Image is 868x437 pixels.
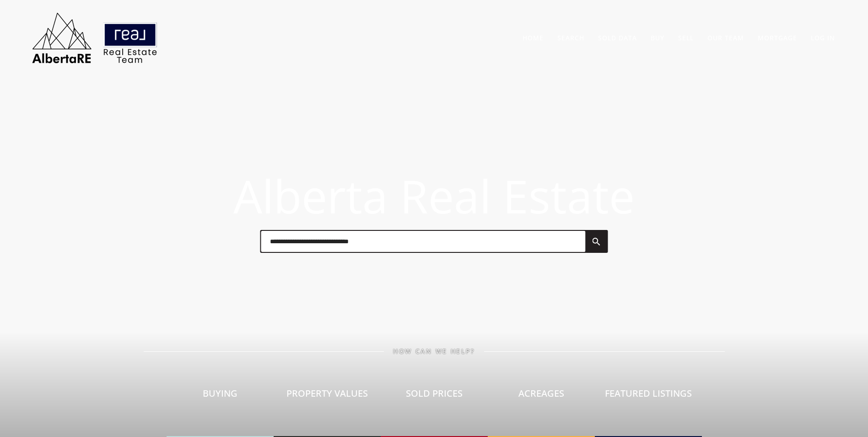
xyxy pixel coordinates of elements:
[203,387,237,399] span: Buying
[286,387,368,399] span: Property Values
[605,387,692,399] span: Featured Listings
[381,355,488,437] a: Sold Prices
[678,33,694,42] a: Sell
[595,355,702,437] a: Featured Listings
[26,9,163,66] img: AlbertaRE Real Estate Team | Real Broker
[274,355,381,437] a: Property Values
[557,33,584,42] a: Search
[523,33,544,42] a: Home
[707,33,744,42] a: Our Team
[598,33,637,42] a: Sold Data
[758,33,797,42] a: Mortgage
[488,355,595,437] a: Acreages
[651,33,664,42] a: Buy
[167,355,274,437] a: Buying
[518,387,564,399] span: Acreages
[811,33,835,42] a: Log In
[406,387,463,399] span: Sold Prices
